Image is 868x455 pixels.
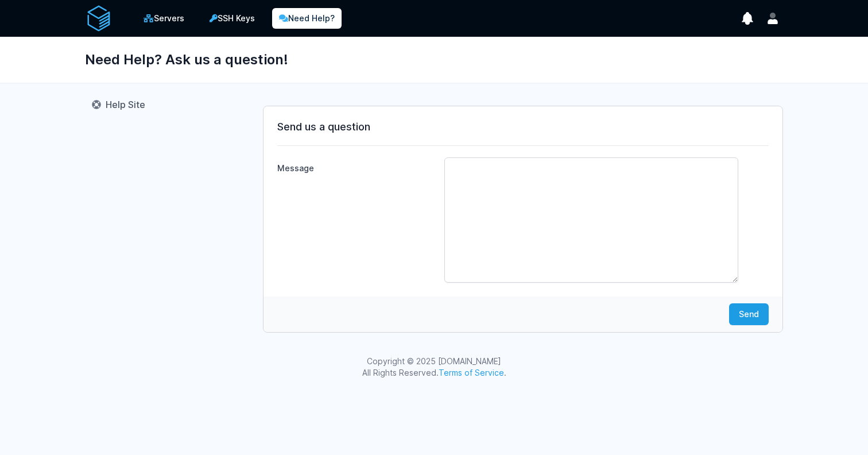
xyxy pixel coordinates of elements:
[762,8,783,29] button: User menu
[277,158,435,174] label: Message
[272,8,342,29] a: Need Help?
[729,303,769,325] button: Send
[439,368,504,377] a: Terms of Service
[85,46,288,74] h1: Need Help? Ask us a question!
[85,94,249,115] a: Help Site
[277,120,769,134] h3: Send us a question
[135,7,192,30] a: Servers
[85,5,113,32] img: serverAuth logo
[737,8,758,29] button: show notifications
[201,7,263,30] a: SSH Keys
[106,99,145,110] span: Help Site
